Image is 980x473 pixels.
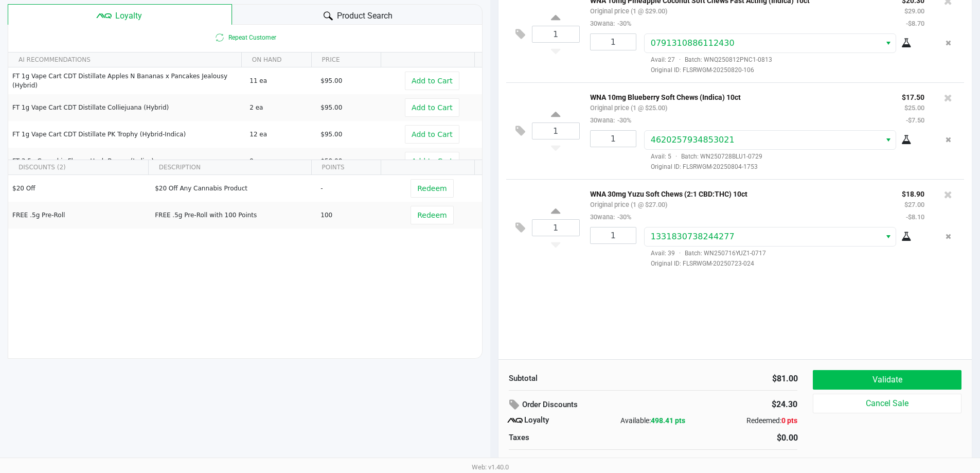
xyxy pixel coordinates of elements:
th: ON HAND [241,52,311,67]
span: Add to Cart [412,77,453,85]
button: Remove the package from the orderLine [941,227,955,246]
button: Remove the package from the orderLine [941,33,955,52]
span: $95.00 [320,77,342,84]
span: 4620257934853021 [651,135,735,145]
div: Data table [8,52,482,160]
button: Add to Cart [405,98,459,117]
td: 100 [316,202,387,229]
span: Avail: 27 Batch: WNQ250812PNC1-0813 [644,56,772,63]
div: Redeemed: [701,415,797,426]
span: Add to Cart [412,103,453,112]
span: -30% [615,20,631,27]
span: Loyalty [115,10,142,22]
div: Subtotal [509,373,646,384]
small: $25.00 [904,104,924,112]
th: POINTS [311,160,381,175]
button: Select [881,34,896,52]
td: FREE .5g Pre-Roll with 100 Points [150,202,316,229]
small: -$8.70 [906,20,924,27]
small: 30wana: [590,116,631,124]
td: FT 1g Vape Cart CDT Distillate Apples N Bananas x Pancakes Jealousy (Hybrid) [8,67,245,94]
span: · [671,153,681,160]
div: Taxes [509,432,646,444]
td: 11 ea [245,67,316,94]
p: WNA 10mg Blueberry Soft Chews (Indica) 10ct [590,91,886,101]
small: 30wana: [590,213,631,221]
button: Redeem [411,206,453,224]
small: Original price (1 @ $25.00) [590,104,667,112]
button: Add to Cart [405,152,459,170]
td: $20 Off [8,175,150,202]
button: Redeem [411,179,453,198]
p: $18.90 [902,187,924,198]
small: $29.00 [904,7,924,15]
small: -$8.10 [906,213,924,221]
div: $0.00 [661,432,798,444]
span: Original ID: FLSRWGM-20250820-106 [644,65,924,75]
div: $81.00 [661,373,798,385]
div: Loyalty [509,414,605,427]
small: -$7.50 [906,116,924,124]
span: · [675,250,685,257]
div: $24.30 [711,396,797,413]
span: Add to Cart [412,130,453,138]
inline-svg: Is repeat customer [213,31,226,44]
span: Redeem [417,211,447,219]
div: Data table [8,160,482,330]
span: Add to Cart [412,157,453,165]
td: - [316,175,387,202]
span: Repeat Customer [8,31,482,44]
td: FREE .5g Pre-Roll [8,202,150,229]
p: $17.50 [902,91,924,101]
td: FT 3.5g Cannabis Flower Hash Burger (Indica) [8,148,245,174]
small: $27.00 [904,201,924,208]
span: Avail: 5 Batch: WN250728BLU1-0729 [644,153,762,160]
button: Select [881,227,896,246]
td: FT 1g Vape Cart CDT Distillate PK Trophy (Hybrid-Indica) [8,121,245,148]
span: 0 pts [781,416,797,425]
span: Product Search [337,10,393,22]
button: Select [881,131,896,149]
small: 30wana: [590,20,631,27]
span: · [675,56,685,63]
span: $95.00 [320,131,342,138]
small: Original price (1 @ $27.00) [590,201,667,208]
th: DISCOUNTS (2) [8,160,148,175]
span: Avail: 39 Batch: WN250716YUZ1-0717 [644,250,766,257]
button: Remove the package from the orderLine [941,130,955,149]
button: Add to Cart [405,125,459,144]
button: Add to Cart [405,72,459,90]
span: $95.00 [320,104,342,111]
td: 2 ea [245,94,316,121]
th: DESCRIPTION [148,160,311,175]
span: -30% [615,213,631,221]
p: WNA 30mg Yuzu Soft Chews (2:1 CBD:THC) 10ct [590,187,886,198]
span: $50.00 [320,157,342,165]
span: -30% [615,116,631,124]
td: FT 1g Vape Cart CDT Distillate Colliejuana (Hybrid) [8,94,245,121]
span: Original ID: FLSRWGM-20250723-024 [644,259,924,268]
td: 9 ea [245,148,316,174]
td: 12 ea [245,121,316,148]
span: Redeem [417,184,447,192]
td: $20 Off Any Cannabis Product [150,175,316,202]
small: Original price (1 @ $29.00) [590,7,667,15]
button: Validate [813,370,961,390]
div: Available: [605,415,701,426]
span: 0791310886112430 [651,38,735,48]
span: 1331830738244277 [651,232,735,241]
th: PRICE [311,52,381,67]
span: 498.41 pts [651,416,685,425]
div: Order Discounts [509,396,697,414]
span: Web: v1.40.0 [472,463,509,471]
button: Cancel Sale [813,394,961,413]
span: Original ID: FLSRWGM-20250804-1753 [644,162,924,171]
th: AI RECOMMENDATIONS [8,52,241,67]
